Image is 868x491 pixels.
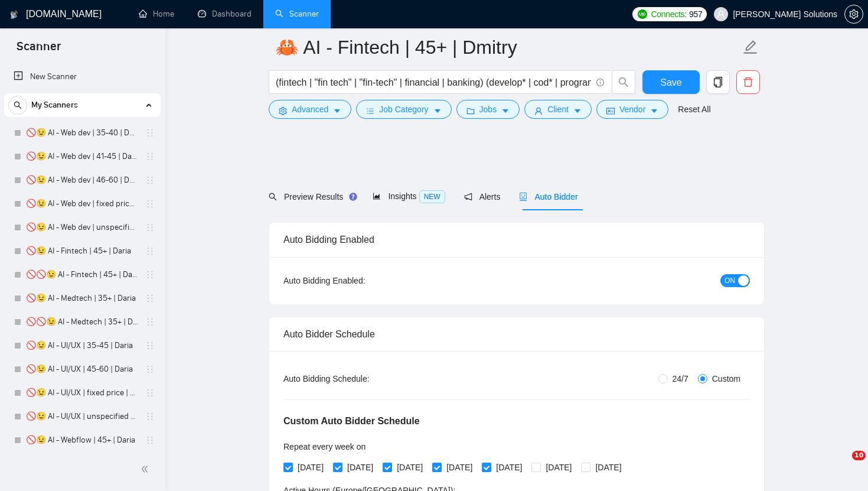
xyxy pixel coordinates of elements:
span: Preview Results [269,192,354,201]
img: logo [10,5,18,24]
span: holder [145,223,155,232]
a: 🚫😉 AI - Web dev | 46-60 | Daria [26,168,138,192]
a: 🚫😉 AI - Web dev | unspecified budget | Daria [26,216,138,239]
li: New Scanner [4,65,161,89]
span: holder [145,294,155,303]
span: NEW [419,190,445,203]
img: upwork-logo.png [638,9,647,19]
span: area-chart [373,192,381,200]
span: [DATE] [392,461,428,474]
span: [DATE] [442,461,477,474]
span: Auto Bidder [519,192,577,201]
span: Save [660,75,681,90]
a: 🚫😉 AI - Webflow | 45+ | Daria [26,428,138,452]
span: edit [743,40,758,55]
span: holder [145,199,155,209]
div: Auto Bidding Schedule: [283,372,439,385]
a: 🚫😉 AI - Web dev | fixed price | Daria [26,192,138,216]
button: settingAdvancedcaret-down [269,100,351,119]
button: delete [736,70,760,94]
a: dashboardDashboard [198,9,252,19]
span: holder [145,412,155,421]
a: 🚫😉 AI - Web dev | 35-40 | Daria [26,121,138,145]
button: folderJobscaret-down [456,100,520,119]
span: Connects: [651,8,687,21]
a: 🚫😉 AI - UI/UX | 45-60 | Daria [26,357,138,381]
span: 957 [689,8,702,21]
span: [DATE] [293,461,328,474]
span: Repeat every week on [283,442,366,451]
span: holder [145,152,155,161]
button: search [8,96,27,115]
span: My Scanners [31,93,78,117]
span: bars [366,106,374,115]
button: idcardVendorcaret-down [596,100,668,119]
input: Scanner name... [275,32,740,62]
span: user [534,106,543,115]
span: holder [145,175,155,185]
span: [DATE] [342,461,378,474]
span: Job Category [379,103,428,116]
span: 24/7 [668,372,693,385]
span: Insights [373,191,445,201]
span: idcard [606,106,615,115]
a: New Scanner [14,65,151,89]
span: info-circle [596,79,604,86]
div: Tooltip anchor [348,191,358,202]
span: holder [145,270,155,279]
span: setting [279,106,287,115]
a: 🚫😉 AI - UI/UX | unspecified budget | Daria [26,405,138,428]
a: 🚫😉 AI - Fintech | 45+ | Daria [26,239,138,263]
span: Client [547,103,569,116]
span: double-left [141,463,152,475]
a: setting [844,9,863,19]
span: holder [145,128,155,138]
div: Auto Bidder Schedule [283,317,750,351]
button: search [612,70,635,94]
span: caret-down [573,106,582,115]
span: holder [145,388,155,398]
span: Advanced [292,103,328,116]
a: 🚫😉 AI - UI/UX | 35-45 | Daria [26,334,138,357]
span: search [9,101,27,109]
h5: Custom Auto Bidder Schedule [283,414,420,428]
span: notification [464,193,472,201]
span: holder [145,435,155,445]
span: folder [466,106,475,115]
a: 🚫😉 AI - UI/UX | fixed price | Daria [26,381,138,405]
span: [DATE] [541,461,576,474]
a: homeHome [139,9,174,19]
span: [DATE] [491,461,527,474]
span: holder [145,341,155,350]
a: 🚫🚫😉 AI - Medtech | 35+ | Daria [26,310,138,334]
button: userClientcaret-down [524,100,592,119]
iframe: Intercom live chat [828,451,856,479]
span: holder [145,317,155,327]
span: Alerts [464,192,501,201]
span: holder [145,246,155,256]
span: 10 [852,451,866,460]
span: delete [737,77,759,87]
span: search [269,193,277,201]
button: Save [642,70,700,94]
button: barsJob Categorycaret-down [356,100,451,119]
div: Auto Bidding Enabled [283,223,750,256]
span: robot [519,193,527,201]
span: search [612,77,635,87]
span: caret-down [333,106,341,115]
span: setting [845,9,863,19]
input: Search Freelance Jobs... [276,75,591,90]
button: setting [844,5,863,24]
span: [DATE] [590,461,626,474]
a: 🚫😉 AI - Web dev | 41-45 | Daria [26,145,138,168]
span: Jobs [479,103,497,116]
span: Vendor [619,103,645,116]
a: Reset All [678,103,710,116]
a: searchScanner [275,9,319,19]
div: Auto Bidding Enabled: [283,274,439,287]
span: ON [725,274,735,287]
span: holder [145,365,155,374]
span: copy [707,77,729,87]
a: 🚫😉 AI - Medtech | 35+ | Daria [26,287,138,310]
a: 🚫🚫😉 AI - Fintech | 45+ | Daria [26,263,138,287]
